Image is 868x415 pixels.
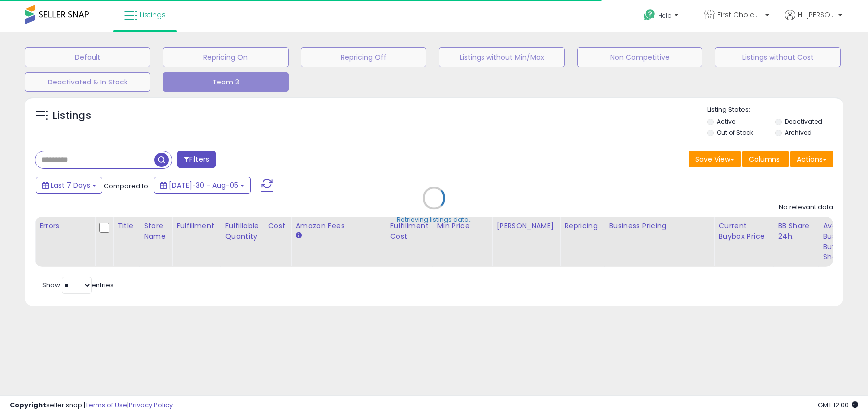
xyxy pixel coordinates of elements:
[643,9,656,21] i: Get Help
[301,47,426,67] button: Repricing Off
[717,10,762,20] span: First Choice Online
[636,1,688,32] a: Help
[798,10,835,20] span: Hi [PERSON_NAME]
[818,400,858,410] span: 2025-08-13 12:00 GMT
[129,400,173,410] a: Privacy Policy
[25,47,150,67] button: Default
[10,400,46,410] strong: Copyright
[85,400,127,410] a: Terms of Use
[25,72,150,92] button: Deactivated & In Stock
[658,11,672,20] span: Help
[140,10,166,20] span: Listings
[10,401,173,410] div: seller snap | |
[785,10,842,32] a: Hi [PERSON_NAME]
[397,215,472,224] div: Retrieving listings data..
[163,47,288,67] button: Repricing On
[439,47,564,67] button: Listings without Min/Max
[577,47,702,67] button: Non Competitive
[163,72,288,92] button: Team 3
[715,47,840,67] button: Listings without Cost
